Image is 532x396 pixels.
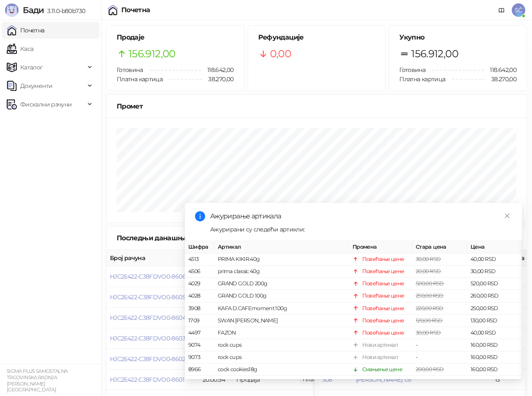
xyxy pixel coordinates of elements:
td: GRAND GOLD 100g [214,290,349,302]
span: 156.912,00 [411,46,458,62]
td: - [412,351,467,364]
div: Повећање цене [362,279,404,288]
span: 0,00 [270,46,291,62]
img: Logo [5,3,19,17]
div: Почетна [121,7,150,13]
a: Документација [495,3,508,17]
span: Готовина [399,66,425,74]
td: SWAN [PERSON_NAME] [214,315,349,327]
th: Шифра [185,241,214,253]
span: info-circle [195,211,205,221]
td: rock cups [214,351,349,364]
td: PRIMA KIKIR.40g [214,253,349,266]
div: Повећање цене [362,267,404,276]
span: 118.642,00 [201,65,234,74]
div: Повећање цене [362,304,404,312]
span: 118.642,00 [484,65,516,74]
span: 500,00 RSD [416,280,444,287]
span: Готовина [117,66,143,74]
td: FAZON [214,327,349,339]
span: Документи [20,77,52,94]
span: Платна картица [117,75,163,83]
td: 160,00 RSD [467,351,522,364]
div: Промет [117,101,516,112]
span: 200,00 RSD [416,366,444,372]
td: prima classic 40g [214,266,349,278]
button: HJC2E422-C38FDVO0-8603 [110,335,185,342]
td: 40,00 RSD [467,327,522,339]
td: 9073 [185,351,214,364]
button: HJC2E422-C38FDVO0-8602 [110,355,185,363]
h5: Рефундације [258,32,375,43]
td: - [412,339,467,351]
span: 120,00 RSD [416,317,443,324]
td: 160,00 RSD [467,339,522,351]
td: 3908 [185,302,214,314]
div: Нови артикал [362,341,398,349]
td: GRAND GOLD 200g [214,278,349,290]
div: Ажурирани су следећи артикли: [210,225,512,234]
span: SČ [512,3,525,17]
td: 120,00 RSD [467,376,522,388]
button: HJC2E422-C38FDVO0-8605 [110,293,185,301]
div: Нови артикал [362,353,398,361]
div: Повећање цене [362,255,404,263]
div: Смањење цене [362,365,402,374]
th: Артикал [214,241,349,253]
a: Close [503,211,512,221]
td: 130,00 RSD [467,315,522,327]
td: rock cups [214,339,349,351]
a: Каса [7,40,33,57]
div: Ажурирање артикала [210,211,512,221]
button: HJC2E422-C38FDVO0-8606 [110,273,186,280]
span: close [504,213,510,219]
span: Платна картица [399,75,445,83]
span: 3.11.0-b80b730 [44,7,85,15]
td: cock cookies18g [214,364,349,376]
td: 4028 [185,290,214,302]
td: 8176 [185,376,214,388]
td: 4506 [185,266,214,278]
small: SIGMA PLUS SAMOSTALNA TRGOVINSKA RADNJA [PERSON_NAME] [GEOGRAPHIC_DATA] [7,368,68,393]
span: HJC2E422-C38FDVO0-8604 [110,314,186,322]
div: Повећање цене [362,377,404,386]
button: HJC2E422-C38FDVO0-8601 [110,376,184,383]
td: 30,00 RSD [467,266,522,278]
span: Каталог [20,59,43,76]
span: 20,00 RSD [416,268,441,274]
span: 38.270,00 [202,74,233,84]
span: Бади [23,5,44,15]
td: KAFA D.CAFEmoment 100g [214,302,349,314]
span: 250,00 RSD [416,292,444,299]
div: Повећање цене [362,292,404,300]
h5: Продаје [117,32,234,43]
div: Повећање цене [362,316,404,325]
span: 156.912,00 [128,46,176,62]
a: Почетна [7,22,45,39]
td: 260,00 RSD [467,290,522,302]
span: 30,00 RSD [416,330,441,336]
td: 4029 [185,278,214,290]
td: 1709 [185,315,214,327]
th: Цена [467,241,522,253]
span: 220,00 RSD [416,305,444,311]
span: 100,00 RSD [416,378,443,385]
td: 8966 [185,364,214,376]
div: Последњи данашњи рачуни [117,233,228,243]
h5: Укупно [399,32,516,43]
th: Број рачуна [107,250,199,266]
span: Фискални рачуни [20,96,72,113]
td: 4513 [185,253,214,266]
div: Повећање цене [362,329,404,337]
td: 520,00 RSD [467,278,522,290]
td: 250,00 RSD [467,302,522,314]
th: Стара цена [412,241,467,253]
td: bounty [214,376,349,388]
span: 30,00 RSD [416,256,441,262]
th: Промена [349,241,412,253]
